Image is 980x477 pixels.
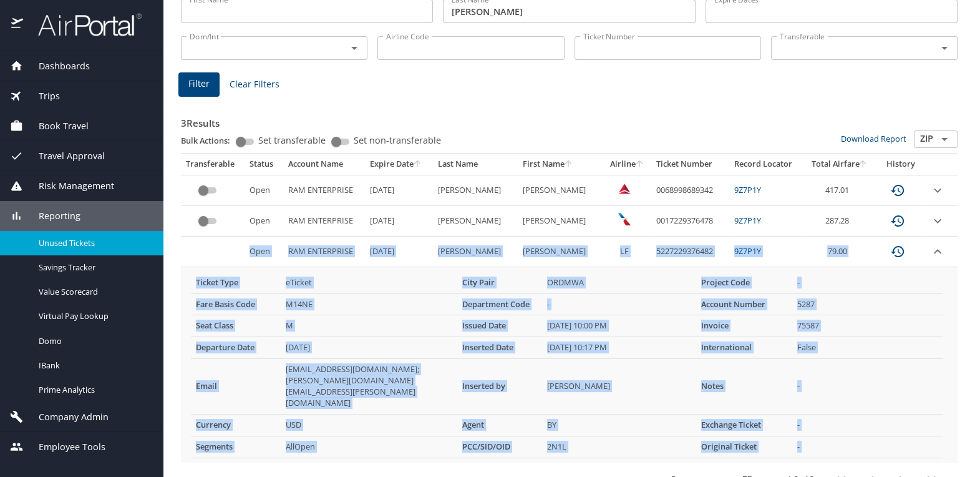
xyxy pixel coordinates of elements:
[734,245,761,257] a: 9Z7P1Y
[39,237,148,249] span: Unused Tickets
[23,149,105,163] span: Travel Approval
[281,436,458,458] td: AllOpen
[191,359,281,415] th: Email
[792,436,943,458] td: -
[225,73,284,96] button: Clear Filters
[457,359,542,415] th: Inserted by
[230,77,279,92] span: Clear Filters
[433,154,518,175] th: Last Name
[734,184,761,195] a: 9Z7P1Y
[792,293,943,315] td: 5287
[433,175,518,205] td: [PERSON_NAME]
[792,272,943,293] td: -
[696,315,792,337] th: Invoice
[354,136,441,145] span: Set non-transferable
[281,272,458,293] td: eTicket
[283,154,365,175] th: Account Name
[365,175,433,205] td: [DATE]
[803,154,876,175] th: Total Airfare
[792,315,943,337] td: 75587
[936,39,953,57] button: Open
[841,133,906,144] a: Download Report
[542,337,696,359] td: [DATE] 10:17 PM
[188,76,210,92] span: Filter
[542,436,696,458] td: 2N1L
[876,154,924,175] th: History
[39,262,148,273] span: Savings Tracker
[191,337,281,359] th: Departure Date
[39,286,148,298] span: Value Scorecard
[39,360,148,371] span: IBank
[23,440,105,454] span: Employee Tools
[792,337,943,359] td: False
[542,359,696,415] td: [PERSON_NAME]
[178,72,220,97] button: Filter
[651,175,729,205] td: 0068998689342
[518,237,603,267] td: [PERSON_NAME]
[245,175,283,205] td: Open
[433,206,518,237] td: [PERSON_NAME]
[651,206,729,237] td: 0017229376478
[281,414,458,436] td: USD
[542,414,696,436] td: BY
[651,154,729,175] th: Ticket Number
[191,272,943,458] table: more info about unused tickets
[433,237,518,267] td: [PERSON_NAME]
[365,206,433,237] td: [DATE]
[518,154,603,175] th: First Name
[281,293,458,315] td: M14NE
[542,272,696,293] td: ORDMWA
[191,436,281,458] th: Segments
[457,293,542,315] th: Department Code
[281,359,458,415] td: [EMAIL_ADDRESS][DOMAIN_NAME];[PERSON_NAME][DOMAIN_NAME][EMAIL_ADDRESS][PERSON_NAME][DOMAIN_NAME]
[792,359,943,415] td: -
[518,206,603,237] td: [PERSON_NAME]
[930,183,945,198] button: expand row
[803,237,876,267] td: 79.00
[803,175,876,205] td: 417.01
[618,182,631,195] img: Delta Airlines
[191,315,281,337] th: Seat Class
[792,414,943,436] td: -
[23,119,89,133] span: Book Travel
[414,160,422,169] button: sort
[457,315,542,337] th: Issued Date
[11,12,24,37] img: icon-airportal.png
[696,436,792,458] th: Original Ticket
[936,130,953,148] button: Open
[191,414,281,436] th: Currency
[457,272,542,293] th: City Pair
[859,160,868,169] button: sort
[39,335,148,347] span: Domo
[696,272,792,293] th: Project Code
[565,160,573,169] button: sort
[457,436,542,458] th: PCC/SID/OID
[542,293,696,315] td: -
[283,175,365,205] td: RAM ENTERPRISE
[518,175,603,205] td: [PERSON_NAME]
[23,59,90,73] span: Dashboards
[651,237,729,267] td: 5227229376482
[24,12,142,37] img: airportal-logo.png
[365,154,433,175] th: Expire Date
[803,206,876,237] td: 287.28
[696,414,792,436] th: Exchange Ticket
[618,213,631,225] img: American Airlines
[23,410,109,424] span: Company Admin
[620,245,629,257] span: LF
[696,337,792,359] th: International
[346,39,363,57] button: Open
[258,136,326,145] span: Set transferable
[696,359,792,415] th: Notes
[245,237,283,267] td: Open
[283,237,365,267] td: RAM ENTERPRISE
[542,315,696,337] td: [DATE] 10:00 PM
[39,384,148,396] span: Prime Analytics
[191,293,281,315] th: Fare Basis Code
[181,109,958,130] h3: 3 Results
[23,209,80,223] span: Reporting
[636,160,644,169] button: sort
[245,206,283,237] td: Open
[23,89,60,103] span: Trips
[603,154,651,175] th: Airline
